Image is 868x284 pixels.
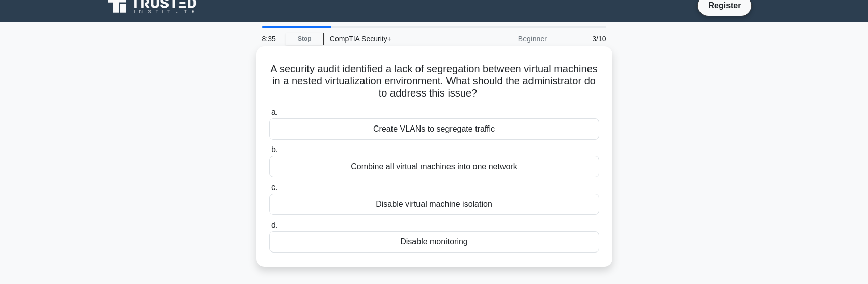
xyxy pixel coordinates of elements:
[269,118,599,140] div: Create VLANs to segregate traffic
[271,183,277,192] span: c.
[553,28,612,49] div: 3/10
[271,145,278,154] span: b.
[268,62,600,100] h5: A security audit identified a lack of segregation between virtual machines in a nested virtualiza...
[269,194,599,215] div: Disable virtual machine isolation
[256,28,286,49] div: 8:35
[271,108,278,116] span: a.
[324,28,464,49] div: CompTIA Security+
[269,156,599,177] div: Combine all virtual machines into one network
[286,33,324,45] a: Stop
[269,231,599,253] div: Disable monitoring
[464,28,553,49] div: Beginner
[271,220,278,229] span: d.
